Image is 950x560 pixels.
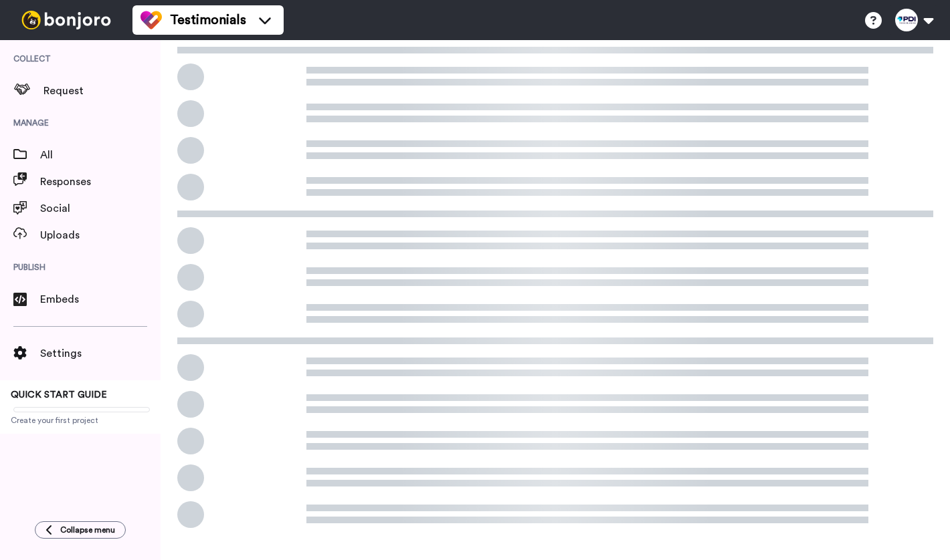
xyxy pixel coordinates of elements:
[16,11,116,29] img: bj-logo-header-white.svg
[170,11,246,29] span: Testimonials
[60,525,115,535] span: Collapse menu
[140,9,162,31] img: tm-color.svg
[40,147,161,163] span: All
[35,521,126,539] button: Collapse menu
[40,345,161,362] span: Settings
[43,83,161,99] span: Request
[40,291,161,307] span: Embeds
[40,174,161,190] span: Responses
[11,415,150,426] span: Create your first project
[40,200,161,217] span: Social
[11,390,107,400] span: QUICK START GUIDE
[40,227,161,243] span: Uploads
